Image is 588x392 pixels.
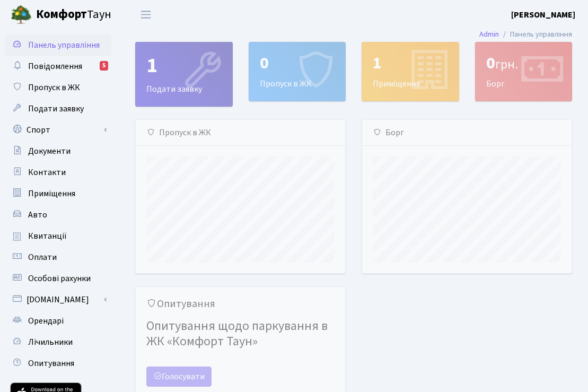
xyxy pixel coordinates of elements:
span: грн. [495,55,518,74]
a: 1Подати заявку [135,42,233,107]
div: Пропуск в ЖК [249,42,346,101]
a: Admin [479,29,499,40]
button: Переключити навігацію [133,6,159,23]
span: Подати заявку [28,103,84,115]
li: Панель управління [499,29,572,40]
span: Лічильники [28,336,73,348]
a: Орендарі [5,310,111,332]
a: 1Приміщення [362,42,459,101]
div: 0 [260,53,335,73]
span: Особові рахунки [28,273,91,284]
nav: breadcrumb [463,23,588,46]
span: Авто [28,209,47,221]
div: Борг [362,120,572,146]
a: Пропуск в ЖК [5,77,111,98]
span: Повідомлення [28,60,82,72]
div: 0 [486,53,561,73]
a: Подати заявку [5,98,111,119]
a: Контакти [5,162,111,183]
div: 1 [146,53,222,79]
div: Борг [476,42,572,101]
span: Опитування [28,358,74,369]
a: Особові рахунки [5,268,111,289]
span: Таун [36,6,111,24]
b: [PERSON_NAME] [511,9,575,21]
a: Панель управління [5,34,111,56]
a: [DOMAIN_NAME] [5,289,111,310]
span: Панель управління [28,39,100,51]
a: Повідомлення5 [5,56,111,77]
div: 1 [373,53,448,73]
h4: Опитування щодо паркування в ЖК «Комфорт Таун» [146,315,335,354]
b: Комфорт [36,6,87,23]
a: Оплати [5,247,111,268]
span: Контакти [28,167,66,178]
div: Пропуск в ЖК [136,120,345,146]
div: Подати заявку [136,42,232,106]
div: 5 [100,61,108,71]
a: Документи [5,141,111,162]
div: Приміщення [362,42,459,101]
a: Авто [5,204,111,225]
a: Голосувати [146,367,212,387]
span: Приміщення [28,188,75,199]
img: logo.png [11,4,32,25]
span: Пропуск в ЖК [28,82,80,93]
a: 0Пропуск в ЖК [249,42,346,101]
a: Квитанції [5,225,111,247]
a: Спорт [5,119,111,141]
span: Орендарі [28,315,64,327]
a: Лічильники [5,332,111,353]
span: Оплати [28,251,57,263]
span: Квитанції [28,230,67,242]
span: Документи [28,145,71,157]
a: Приміщення [5,183,111,204]
h5: Опитування [146,298,335,310]
a: [PERSON_NAME] [511,8,575,21]
a: Опитування [5,353,111,374]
